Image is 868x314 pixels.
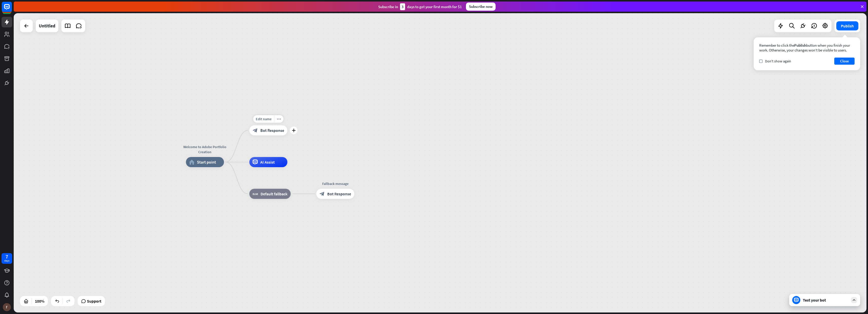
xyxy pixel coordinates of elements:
[400,3,405,10] div: 3
[794,43,806,48] span: Publish
[759,43,855,53] div: Remember to click the button when you finish your work. Otherwise, your changes won’t be visible ...
[39,20,55,32] div: Untitled
[4,2,19,17] button: Open LiveChat chat widget
[189,160,194,165] i: home_2
[6,254,8,259] div: 7
[87,297,101,305] span: Support
[836,21,858,30] button: Publish
[260,128,284,133] span: Bot Response
[378,3,462,10] div: Subscribe in days to get your first month for $1
[256,117,272,121] span: Edit name
[197,160,216,165] span: Start point
[4,259,9,263] div: days
[261,191,287,196] span: Default fallback
[313,181,358,186] div: Fallback message
[803,298,848,303] div: Test your bot
[182,144,228,154] div: Welcome to Adobe Portfolio Creation
[292,129,296,132] i: plus
[277,117,281,121] i: more_horiz
[327,191,351,196] span: Bot Response
[466,3,496,11] div: Subscribe now
[33,297,46,305] div: 100%
[320,191,325,196] i: block_bot_response
[253,128,258,133] i: block_bot_response
[2,253,12,264] a: 7 days
[834,58,855,65] button: Close
[765,59,791,63] span: Don't show again
[260,160,275,165] span: AI Assist
[253,191,258,196] i: block_fallback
